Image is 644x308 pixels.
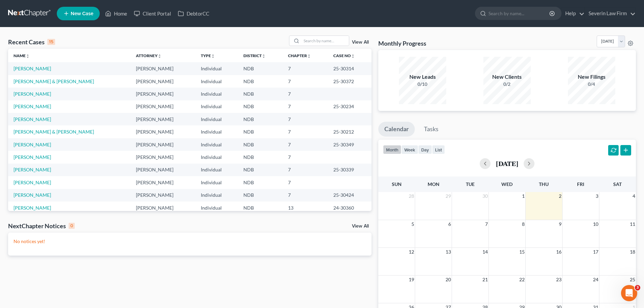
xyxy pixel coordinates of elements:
[328,189,372,202] td: 25-30424
[195,113,238,125] td: Individual
[174,7,213,20] a: DebtorCC
[328,138,372,151] td: 25-30349
[71,11,93,16] span: New Case
[488,7,550,20] input: Search by name...
[519,276,525,284] span: 22
[130,138,195,151] td: [PERSON_NAME]
[130,100,195,113] td: [PERSON_NAME]
[613,181,622,187] span: Sat
[238,88,283,100] td: NDB
[519,248,525,256] span: 15
[14,78,94,84] a: [PERSON_NAME] & [PERSON_NAME]
[130,189,195,202] td: [PERSON_NAME]
[328,164,372,176] td: 25-30339
[238,202,283,214] td: NDB
[401,145,418,154] button: week
[130,202,195,214] td: [PERSON_NAME]
[632,192,636,200] span: 4
[629,276,636,284] span: 25
[283,88,328,100] td: 7
[577,181,584,187] span: Fri
[555,276,562,284] span: 23
[592,220,599,228] span: 10
[130,75,195,88] td: [PERSON_NAME]
[211,54,215,58] i: unfold_more
[418,122,445,137] a: Tasks
[14,205,51,211] a: [PERSON_NAME]
[283,62,328,75] td: 7
[585,7,636,20] a: Severin Law Firm
[445,248,452,256] span: 13
[195,75,238,88] td: Individual
[238,189,283,202] td: NDB
[328,125,372,138] td: 25-30212
[130,88,195,100] td: [PERSON_NAME]
[432,145,445,154] button: list
[352,40,369,45] a: View All
[238,125,283,138] td: NDB
[428,181,439,187] span: Mon
[283,176,328,189] td: 7
[14,91,51,97] a: [PERSON_NAME]
[102,7,130,20] a: Home
[521,192,525,200] span: 1
[283,100,328,113] td: 7
[158,54,162,58] i: unfold_more
[408,276,415,284] span: 19
[195,100,238,113] td: Individual
[302,36,349,46] input: Search by name...
[14,167,51,172] a: [PERSON_NAME]
[621,285,637,301] iframe: Intercom live chat
[195,176,238,189] td: Individual
[418,145,432,154] button: day
[399,73,446,81] div: New Leads
[195,62,238,75] td: Individual
[635,285,640,290] span: 3
[14,116,51,122] a: [PERSON_NAME]
[351,54,355,58] i: unfold_more
[445,276,452,284] span: 20
[558,192,562,200] span: 2
[130,176,195,189] td: [PERSON_NAME]
[195,125,238,138] td: Individual
[539,181,549,187] span: Thu
[328,100,372,113] td: 25-30234
[14,154,51,160] a: [PERSON_NAME]
[328,62,372,75] td: 25-30314
[283,189,328,202] td: 7
[195,138,238,151] td: Individual
[328,75,372,88] td: 25-30372
[378,39,426,47] h3: Monthly Progress
[238,75,283,88] td: NDB
[555,248,562,256] span: 16
[482,248,488,256] span: 14
[130,62,195,75] td: [PERSON_NAME]
[8,38,55,46] div: Recent Cases
[136,53,162,58] a: Attorneyunfold_more
[283,75,328,88] td: 7
[238,113,283,125] td: NDB
[195,164,238,176] td: Individual
[195,202,238,214] td: Individual
[408,192,415,200] span: 28
[14,66,51,71] a: [PERSON_NAME]
[448,220,452,228] span: 6
[14,180,51,185] a: [PERSON_NAME]
[130,125,195,138] td: [PERSON_NAME]
[195,151,238,163] td: Individual
[558,220,562,228] span: 9
[195,88,238,100] td: Individual
[243,53,266,58] a: Districtunfold_more
[562,7,585,20] a: Help
[595,192,599,200] span: 3
[288,53,311,58] a: Chapterunfold_more
[466,181,475,187] span: Tue
[283,164,328,176] td: 7
[568,73,615,81] div: New Filings
[445,192,452,200] span: 29
[238,62,283,75] td: NDB
[283,202,328,214] td: 13
[195,189,238,202] td: Individual
[496,160,518,167] h2: [DATE]
[378,122,415,137] a: Calendar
